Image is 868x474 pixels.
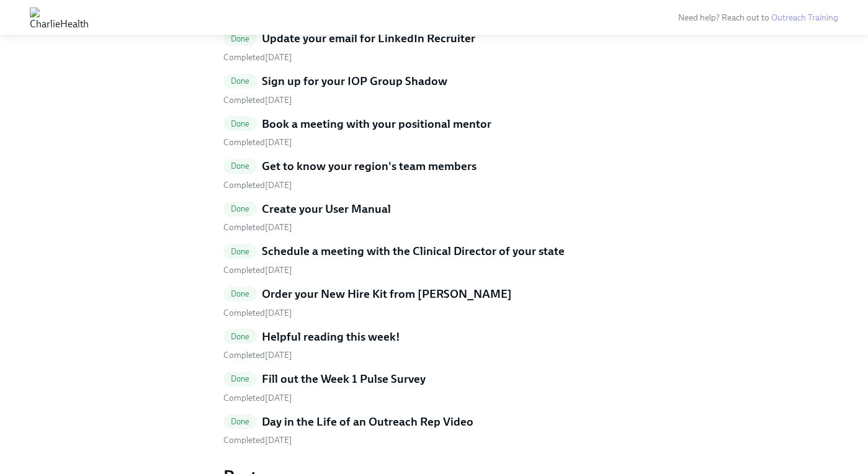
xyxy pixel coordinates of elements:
h5: Get to know your region's team members [262,158,477,174]
img: CharlieHealth [30,7,89,27]
span: Done [223,204,257,213]
a: DoneCreate your User Manual Completed[DATE] [223,201,645,234]
h5: Book a meeting with your positional mentor [262,116,491,132]
a: DoneDay in the Life of an Outreach Rep Video Completed[DATE] [223,414,645,447]
span: Tuesday, September 23rd 2025, 11:51 am [223,95,292,105]
span: Wednesday, September 24th 2025, 8:09 am [223,308,292,318]
a: Outreach Training [771,12,838,23]
span: Done [223,417,257,426]
a: DoneUpdate your email for LinkedIn Recruiter Completed[DATE] [223,30,645,63]
h5: Order your New Hire Kit from [PERSON_NAME] [262,286,512,302]
span: Monday, September 29th 2025, 3:31 pm [223,265,292,275]
span: Done [223,119,257,128]
a: DoneFill out the Week 1 Pulse Survey Completed[DATE] [223,371,645,404]
a: DoneGet to know your region's team members Completed[DATE] [223,158,645,191]
span: Need help? Reach out to [678,12,838,23]
a: DoneOrder your New Hire Kit from [PERSON_NAME] Completed[DATE] [223,286,645,319]
h5: Helpful reading this week! [262,329,400,345]
span: Wednesday, September 24th 2025, 2:06 pm [223,137,292,148]
a: DoneBook a meeting with your positional mentor Completed[DATE] [223,116,645,149]
span: Tuesday, September 23rd 2025, 3:51 pm [223,52,292,63]
span: Done [223,247,257,256]
span: Tuesday, September 23rd 2025, 3:51 pm [223,180,292,190]
span: Monday, September 29th 2025, 3:53 pm [223,350,292,360]
a: DoneSchedule a meeting with the Clinical Director of your state Completed[DATE] [223,243,645,276]
span: Done [223,332,257,341]
h5: Create your User Manual [262,201,391,217]
span: Done [223,374,257,383]
span: Thursday, September 25th 2025, 1:49 pm [223,222,292,233]
h5: Schedule a meeting with the Clinical Director of your state [262,243,565,259]
h5: Day in the Life of an Outreach Rep Video [262,414,473,430]
a: DoneHelpful reading this week! Completed[DATE] [223,329,645,362]
a: DoneSign up for your IOP Group Shadow Completed[DATE] [223,73,645,106]
span: Monday, September 29th 2025, 3:55 pm [223,435,292,445]
h5: Update your email for LinkedIn Recruiter [262,30,475,47]
h5: Fill out the Week 1 Pulse Survey [262,371,426,387]
span: Done [223,289,257,298]
span: Done [223,161,257,171]
span: Done [223,76,257,86]
h5: Sign up for your IOP Group Shadow [262,73,447,89]
span: Done [223,34,257,43]
span: Monday, September 29th 2025, 3:55 pm [223,393,292,403]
